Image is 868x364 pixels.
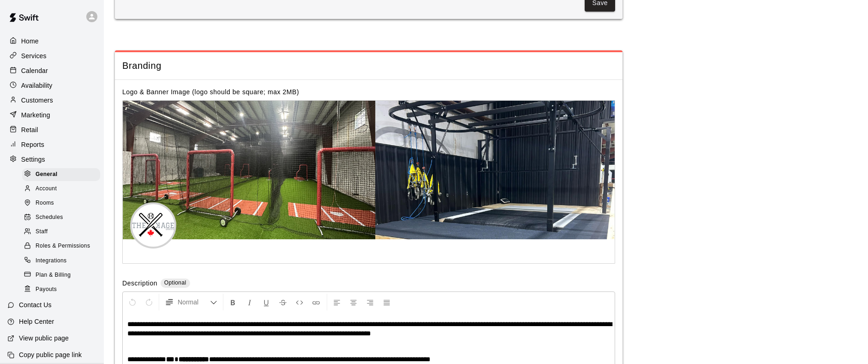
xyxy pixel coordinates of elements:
p: Copy public page link [19,350,82,359]
div: Account [22,182,100,195]
button: Format Italics [242,294,257,310]
label: Logo & Banner Image (logo should be square; max 2MB) [122,88,299,96]
a: Plan & Billing [22,268,104,282]
span: Staff [36,227,48,237]
p: Customers [21,96,53,105]
div: Plan & Billing [22,269,100,282]
a: Payouts [22,282,104,297]
div: Roles & Permissions [22,240,100,253]
button: Formatting Options [161,294,221,310]
div: General [22,168,100,181]
a: General [22,167,104,182]
span: General [36,170,58,179]
a: Schedules [22,211,104,225]
a: Home [7,34,96,48]
p: Marketing [21,110,50,120]
a: Calendar [7,64,96,78]
a: Integrations [22,254,104,268]
button: Undo [125,294,140,310]
label: Description [122,279,157,289]
p: Home [21,36,39,46]
button: Center Align [346,294,361,310]
a: Retail [7,123,96,137]
button: Insert Link [308,294,324,310]
a: Availability [7,79,96,92]
a: Rooms [22,196,104,211]
a: Staff [22,225,104,239]
a: Reports [7,138,96,152]
a: Customers [7,93,96,107]
p: Availability [21,81,53,90]
span: Branding [122,60,615,72]
a: Services [7,49,96,63]
div: Integrations [22,255,100,267]
div: Payouts [22,283,100,296]
button: Insert Code [292,294,307,310]
button: Left Align [329,294,345,310]
button: Right Align [362,294,378,310]
button: Redo [141,294,157,310]
a: Roles & Permissions [22,239,104,254]
span: Optional [164,279,186,286]
a: Marketing [7,108,96,122]
span: Account [36,184,57,194]
p: Help Center [19,317,54,326]
p: Retail [21,125,38,134]
span: Rooms [36,199,54,208]
a: Settings [7,152,96,166]
p: Settings [21,155,45,164]
p: View public page [19,334,69,343]
p: Calendar [21,66,48,75]
div: Rooms [22,197,100,210]
div: Schedules [22,211,100,224]
span: Schedules [36,213,63,222]
p: Services [21,51,47,61]
div: Staff [22,225,100,238]
span: Roles & Permissions [36,242,90,251]
p: Contact Us [19,300,52,309]
a: Account [22,182,104,196]
p: Reports [21,140,44,149]
button: Format Bold [225,294,241,310]
span: Normal [178,297,210,307]
span: Payouts [36,285,57,294]
button: Justify Align [379,294,395,310]
span: Integrations [36,256,67,266]
span: Plan & Billing [36,271,71,280]
button: Format Underline [258,294,274,310]
button: Format Strikethrough [275,294,291,310]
